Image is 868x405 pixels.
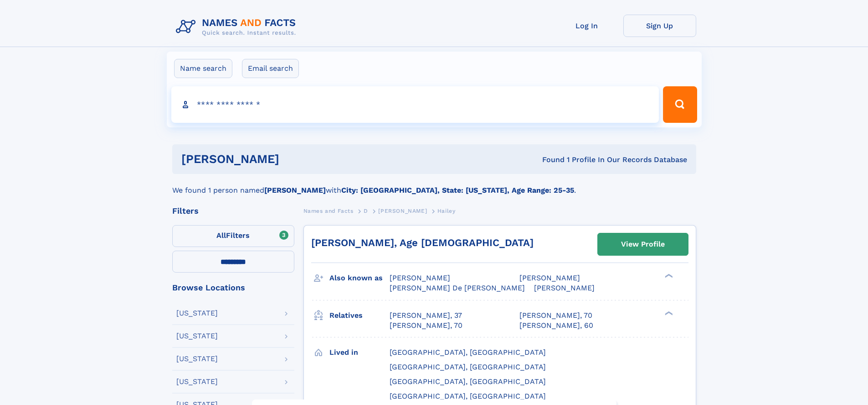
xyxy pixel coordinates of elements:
[176,332,218,340] div: [US_STATE]
[172,207,294,215] div: Filters
[181,153,411,165] h1: [PERSON_NAME]
[329,308,390,323] h3: Relatives
[216,231,226,240] span: All
[519,321,593,331] a: [PERSON_NAME], 60
[390,377,546,386] span: [GEOGRAPHIC_DATA], [GEOGRAPHIC_DATA]
[311,237,534,248] a: [PERSON_NAME], Age [DEMOGRAPHIC_DATA]
[550,15,623,37] a: Log In
[172,225,294,247] label: Filters
[621,234,665,255] div: View Profile
[364,205,368,216] a: D
[390,348,546,357] span: [GEOGRAPHIC_DATA], [GEOGRAPHIC_DATA]
[390,274,450,282] span: [PERSON_NAME]
[623,15,696,37] a: Sign Up
[264,186,326,195] b: [PERSON_NAME]
[378,208,427,214] span: [PERSON_NAME]
[176,378,218,385] div: [US_STATE]
[341,186,574,195] b: City: [GEOGRAPHIC_DATA], State: [US_STATE], Age Range: 25-35
[176,355,218,363] div: [US_STATE]
[534,284,595,292] span: [PERSON_NAME]
[519,310,592,321] a: [PERSON_NAME], 70
[176,310,218,317] div: [US_STATE]
[437,208,456,214] span: Hailey
[174,59,232,78] label: Name search
[390,284,525,292] span: [PERSON_NAME] De [PERSON_NAME]
[172,15,303,39] img: Logo Names and Facts
[329,345,390,360] h3: Lived in
[378,205,427,216] a: [PERSON_NAME]
[390,363,546,371] span: [GEOGRAPHIC_DATA], [GEOGRAPHIC_DATA]
[242,59,299,78] label: Email search
[663,310,673,316] div: ❯
[390,321,462,331] a: [PERSON_NAME], 70
[364,208,368,214] span: D
[171,86,659,123] input: search input
[303,205,354,216] a: Names and Facts
[390,310,462,321] a: [PERSON_NAME], 37
[172,174,696,196] div: We found 1 person named with .
[172,284,294,292] div: Browse Locations
[519,274,580,282] span: [PERSON_NAME]
[390,392,546,400] span: [GEOGRAPHIC_DATA], [GEOGRAPHIC_DATA]
[663,273,673,279] div: ❯
[598,233,688,255] a: View Profile
[329,270,390,286] h3: Also known as
[411,155,687,165] div: Found 1 Profile In Our Records Database
[663,86,697,123] button: Search Button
